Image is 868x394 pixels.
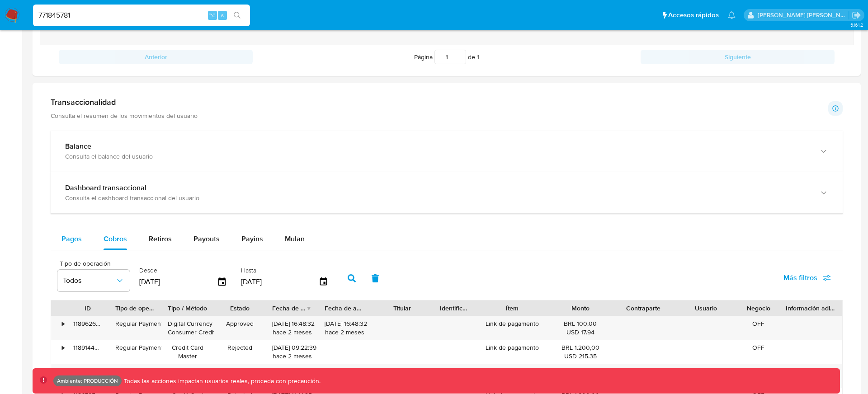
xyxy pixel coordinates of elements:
[728,11,736,19] a: Notificaciones
[33,9,250,21] input: Buscar usuario o caso...
[852,10,861,20] a: Salir
[122,377,321,385] p: Todas las acciones impactan usuarios reales, proceda con precaución.
[57,379,118,383] p: Ambiente: PRODUCCIÓN
[668,10,719,20] span: Accesos rápidos
[59,50,253,64] button: Anterior
[209,11,216,19] span: ⌥
[477,52,479,61] span: 1
[850,21,863,28] span: 3.161.2
[758,11,849,19] p: facundoagustin.borghi@mercadolibre.com
[228,9,246,22] button: search-icon
[641,50,835,64] button: Siguiente
[414,50,479,64] span: Página de
[221,11,224,19] span: s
